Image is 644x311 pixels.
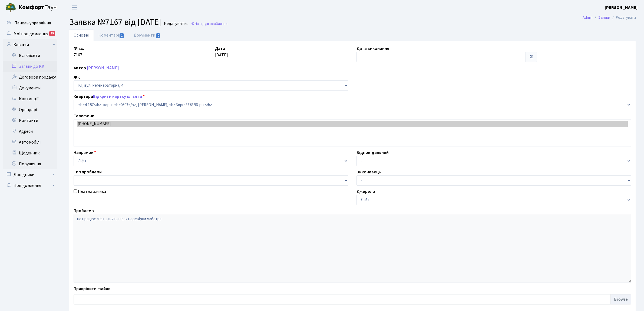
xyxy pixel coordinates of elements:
a: Коментарі [94,30,129,41]
button: Переключити навігацію [68,3,81,12]
label: Виконавець [356,169,381,175]
option: [PHONE_NUMBER] [77,121,628,127]
b: Комфорт [18,3,44,12]
img: logo.png [5,2,16,13]
a: Орендарі [3,104,57,115]
a: Всі клієнти [3,50,57,61]
label: Відповідальний [356,149,389,156]
label: Напрямок [74,149,96,156]
div: [DATE] [211,45,352,62]
a: Заявки до КК [3,61,57,72]
span: Мої повідомлення [14,31,48,37]
label: Дата [215,45,225,52]
a: Довідники [3,169,57,180]
label: № вх. [74,45,84,52]
a: Адреси [3,126,57,137]
span: Заявка №7167 від [DATE] [69,16,161,28]
a: Назад до всіхЗаявки [191,21,227,26]
nav: breadcrumb [574,12,644,23]
label: Проблема [74,208,94,214]
label: Прикріпити файли [74,286,111,292]
label: Дата виконання [356,45,389,52]
a: Основні [69,30,94,41]
a: Заявки [598,15,610,20]
a: Контакти [3,115,57,126]
a: Документи [129,30,165,41]
a: Документи [3,83,57,93]
label: Платна заявка [78,188,106,195]
textarea: не працює ліфт ,навіть після перевірки майстра [74,214,631,283]
label: Тип проблеми [74,169,102,175]
a: Admin [583,15,593,20]
li: Редагувати [610,15,636,21]
span: Панель управління [14,20,51,26]
a: Мої повідомлення25 [3,28,57,39]
label: Автор [74,65,86,71]
div: 7167 [70,45,211,62]
a: Відкрити картку клієнта [93,93,142,99]
select: ) [74,100,631,110]
a: Договори продажу [3,72,57,83]
a: Щоденник [3,148,57,158]
span: 1 [120,33,124,38]
a: [PERSON_NAME] [605,4,638,11]
label: ЖК [74,74,80,80]
a: Панель управління [3,18,57,28]
span: 0 [156,33,160,38]
label: Квартира [74,93,145,100]
a: Порушення [3,158,57,169]
small: Редагувати . [163,21,188,26]
div: 25 [49,31,55,36]
a: Повідомлення [3,180,57,191]
span: Заявки [216,21,227,26]
label: Телефони [74,113,94,119]
span: Таун [18,3,57,12]
a: [PERSON_NAME] [87,65,119,71]
a: Клієнти [3,39,57,50]
a: Автомобілі [3,137,57,148]
label: Джерело [356,188,375,195]
a: Квитанції [3,93,57,104]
